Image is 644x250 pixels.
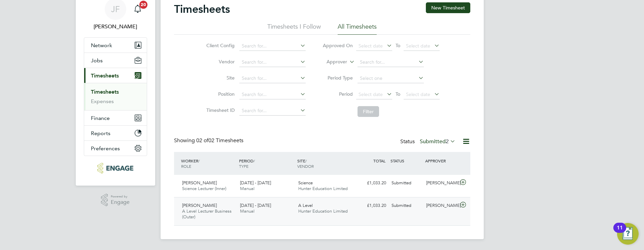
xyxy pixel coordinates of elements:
span: James Farrington [84,23,147,31]
span: [PERSON_NAME] [182,202,217,208]
img: huntereducation-logo-retina.png [97,163,133,174]
div: £1,033.20 [354,178,389,189]
span: To [394,90,402,98]
div: PERIOD [237,155,296,172]
span: Powered by [111,194,130,199]
span: Hunter Education Limited [298,186,348,191]
span: Select date [406,91,430,97]
span: A Level [298,202,313,208]
span: 2 [446,138,449,145]
label: Site [204,75,235,81]
div: 11 [617,228,623,237]
span: [DATE] - [DATE] [240,180,271,186]
span: Science Lecturer (Inner) [182,186,226,191]
span: 20 [139,1,147,9]
span: A Level Lecturer Business (Outer) [182,208,232,220]
label: Client Config [204,42,235,49]
input: Search for... [239,106,306,116]
label: Approver [317,59,347,65]
span: Manual [240,186,255,191]
span: Science [298,180,313,186]
h2: Timesheets [174,2,230,16]
div: WORKER [179,155,238,172]
input: Search for... [239,90,306,99]
label: Timesheet ID [204,107,235,113]
span: / [198,158,200,163]
span: Engage [111,199,130,205]
div: [PERSON_NAME] [423,200,459,211]
span: Reports [91,130,110,136]
label: Position [204,91,235,97]
span: Network [91,42,112,49]
span: [PERSON_NAME] [182,180,217,186]
button: Filter [358,106,379,117]
span: To [394,41,402,50]
span: Select date [406,43,430,49]
a: Powered byEngage [101,194,130,207]
span: Finance [91,115,110,121]
div: Submitted [389,178,424,189]
span: / [253,158,255,163]
span: 02 of [196,137,208,144]
div: Status [400,137,457,147]
button: New Timesheet [426,2,470,13]
input: Search for... [358,58,424,67]
span: Manual [240,208,255,214]
input: Select one [358,74,424,83]
button: Timesheets [84,68,147,83]
li: All Timesheets [338,23,377,35]
a: Go to home page [84,163,147,174]
span: Hunter Education Limited [298,208,348,214]
span: / [305,158,307,163]
span: TOTAL [373,158,385,163]
label: Vendor [204,59,235,65]
input: Search for... [239,74,306,83]
div: SITE [296,155,354,172]
span: [DATE] - [DATE] [240,202,271,208]
div: Submitted [389,200,424,211]
span: JF [111,5,120,13]
button: Jobs [84,53,147,68]
button: Finance [84,111,147,125]
span: TYPE [239,163,248,169]
span: VENDOR [297,163,314,169]
label: Approved On [323,42,353,49]
div: APPROVER [423,155,459,167]
input: Search for... [239,58,306,67]
button: Open Resource Center, 11 new notifications [617,223,639,245]
span: ROLE [181,163,191,169]
div: STATUS [389,155,424,167]
span: Timesheets [91,72,119,79]
label: Period Type [323,75,353,81]
li: Timesheets I Follow [267,23,321,35]
a: Timesheets [91,89,119,95]
span: Select date [359,43,383,49]
div: £1,033.20 [354,200,389,211]
div: [PERSON_NAME] [423,178,459,189]
button: Reports [84,126,147,140]
span: Preferences [91,145,120,152]
span: Select date [359,91,383,97]
button: Preferences [84,141,147,156]
label: Submitted [420,138,455,145]
input: Search for... [239,41,306,51]
div: Showing [174,137,245,144]
div: Timesheets [84,83,147,110]
button: Network [84,38,147,53]
span: Jobs [91,57,103,64]
span: 02 Timesheets [196,137,243,144]
a: Expenses [91,98,114,104]
label: Period [323,91,353,97]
